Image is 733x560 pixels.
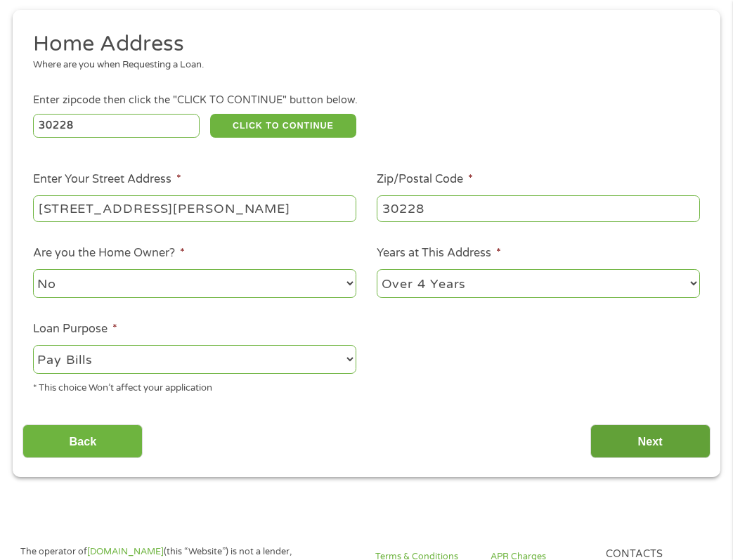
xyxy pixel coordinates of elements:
input: Enter Zipcode (e.g 01510) [33,114,200,138]
input: Back [22,424,143,459]
button: CLICK TO CONTINUE [210,114,357,138]
label: Enter Your Street Address [33,172,181,187]
h2: Home Address [33,30,690,58]
input: 1 Main Street [33,195,356,222]
a: [DOMAIN_NAME] [87,546,164,557]
label: Loan Purpose [33,322,117,337]
label: Are you the Home Owner? [33,246,185,261]
div: Enter zipcode then click the "CLICK TO CONTINUE" button below. [33,93,700,108]
input: Next [590,424,711,459]
div: * This choice Won’t affect your application [33,376,356,395]
label: Years at This Address [377,246,501,261]
div: Where are you when Requesting a Loan. [33,58,690,72]
label: Zip/Postal Code [377,172,473,187]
